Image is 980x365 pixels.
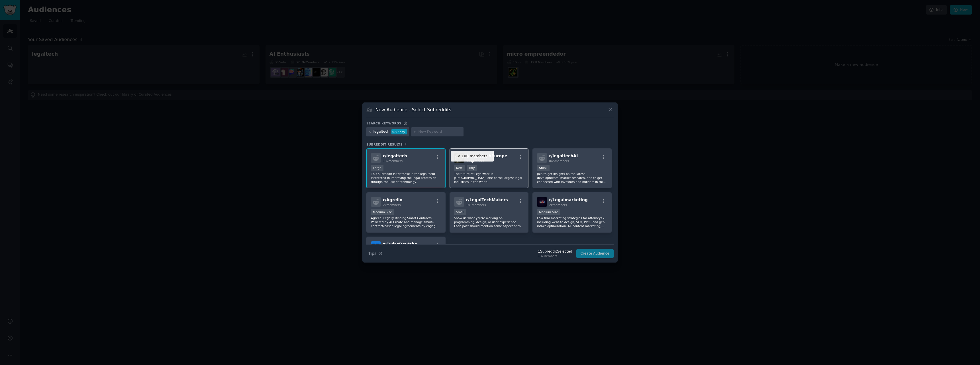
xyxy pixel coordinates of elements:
[454,209,466,215] div: Small
[454,165,465,171] div: New
[454,216,524,228] p: Show us what you're working on: programming, design, or user experience. Each post should mention...
[371,165,383,171] div: Large
[371,209,394,215] div: Medium Size
[466,154,507,158] span: r/ LegaltechEurope
[383,242,417,246] span: r/ SwissDevJobs
[466,203,486,207] span: 181 members
[366,142,403,146] span: Subreddit Results
[405,143,407,146] span: 7
[371,241,381,251] img: SwissDevJobs
[371,172,441,184] p: This subreddit is for those in the legal field interested in improving the legal profession throu...
[368,251,376,257] span: Tips
[373,129,389,134] div: legaltech
[537,172,607,184] p: Join to get insights on the latest developments, market research, and to get connected with inves...
[549,154,578,158] span: r/ legaltechAI
[538,254,572,258] div: 13k Members
[466,197,508,202] span: r/ LegalTechMakers
[537,165,549,171] div: Small
[383,203,401,207] span: 2k members
[383,197,403,202] span: r/ Agrello
[467,165,477,171] div: Tiny
[466,159,484,163] span: 98 members
[366,121,401,125] h3: Search keywords
[371,216,441,228] p: Agrello: Legally Binding Smart Contracts, Powered by AI Create and manage smart-contract-based le...
[537,197,547,207] img: Legalmarketing
[383,159,403,163] span: 13k members
[366,249,384,259] button: Tips
[454,153,464,163] img: LegaltechEurope
[537,216,607,228] p: Law firm marketing strategies for attorneys - including website design, SEO, PPC, lead gen, intak...
[538,249,572,254] div: 1 Subreddit Selected
[383,154,407,158] span: r/ legaltech
[375,107,451,113] h3: New Audience - Select Subreddits
[549,197,588,202] span: r/ Legalmarketing
[549,203,567,207] span: 2k members
[418,129,462,134] input: New Keyword
[454,172,524,184] p: The future of Legalwork in [GEOGRAPHIC_DATA], one of the largest legal industries in the world.
[391,129,407,134] div: 4.3 / day
[537,209,560,215] div: Medium Size
[549,159,569,163] span: 845 members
